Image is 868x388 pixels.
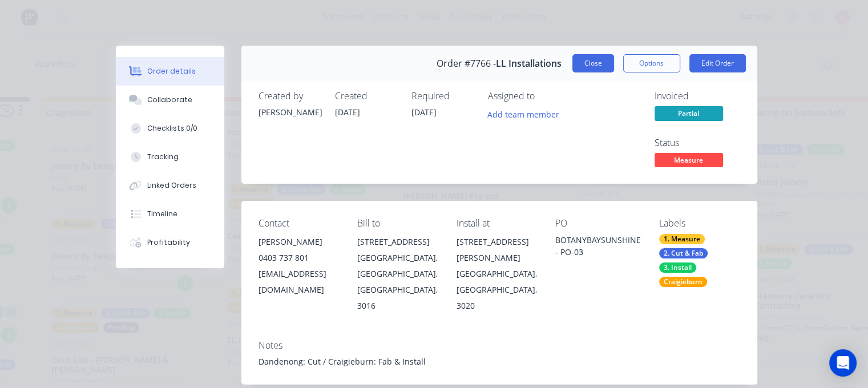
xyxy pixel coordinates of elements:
div: Assigned to [488,91,602,102]
div: Created by [259,91,321,102]
span: Measure [655,153,723,167]
div: [PERSON_NAME] [259,106,321,118]
div: Craigieburn [659,277,707,287]
div: Checklists 0/0 [147,123,197,134]
div: Profitability [147,237,190,248]
button: Checklists 0/0 [116,114,224,143]
div: Bill to [357,218,438,229]
div: Linked Orders [147,180,196,191]
div: Tracking [147,152,179,162]
div: [PERSON_NAME]0403 737 801[EMAIL_ADDRESS][DOMAIN_NAME] [259,234,340,298]
div: Timeline [147,209,177,219]
button: Add team member [488,106,566,122]
div: Open Intercom Messenger [829,349,857,377]
div: [EMAIL_ADDRESS][DOMAIN_NAME] [259,266,340,298]
button: Edit Order [689,54,746,72]
div: Install at [457,218,538,229]
div: Dandenong: Cut / Craigieburn: Fab & Install [259,355,740,367]
span: Order #7766 - [437,58,496,69]
div: Order details [147,66,196,76]
div: Invoiced [655,91,740,102]
div: [GEOGRAPHIC_DATA], [GEOGRAPHIC_DATA], [GEOGRAPHIC_DATA], 3016 [357,250,438,314]
div: BOTANYBAYSUNSHINE - PO-03 [555,234,641,258]
span: [DATE] [335,107,360,118]
div: Contact [259,218,340,229]
button: Profitability [116,228,224,257]
div: 0403 737 801 [259,250,340,266]
div: PO [555,218,641,229]
div: Labels [659,218,740,229]
button: Linked Orders [116,171,224,200]
div: [PERSON_NAME] [259,234,340,250]
span: Partial [655,106,723,120]
div: Required [411,91,474,102]
div: Status [655,138,740,148]
button: Collaborate [116,86,224,114]
button: Close [572,54,614,72]
button: Timeline [116,200,224,228]
button: Options [623,54,680,72]
div: 2. Cut & Fab [659,248,708,258]
button: Tracking [116,143,224,171]
div: Notes [259,340,740,351]
div: [STREET_ADDRESS][PERSON_NAME][GEOGRAPHIC_DATA], [GEOGRAPHIC_DATA], 3020 [457,234,538,314]
div: 3. Install [659,262,696,273]
span: LL Installations [496,58,562,69]
div: [GEOGRAPHIC_DATA], [GEOGRAPHIC_DATA], 3020 [457,266,538,314]
button: Measure [655,153,723,170]
button: Add team member [481,106,565,122]
div: [STREET_ADDRESS][GEOGRAPHIC_DATA], [GEOGRAPHIC_DATA], [GEOGRAPHIC_DATA], 3016 [357,234,438,314]
div: 1. Measure [659,234,705,244]
button: Order details [116,57,224,86]
div: [STREET_ADDRESS][PERSON_NAME] [457,234,538,266]
span: [DATE] [411,107,437,118]
div: Created [335,91,398,102]
div: Collaborate [147,95,192,105]
div: [STREET_ADDRESS] [357,234,438,250]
